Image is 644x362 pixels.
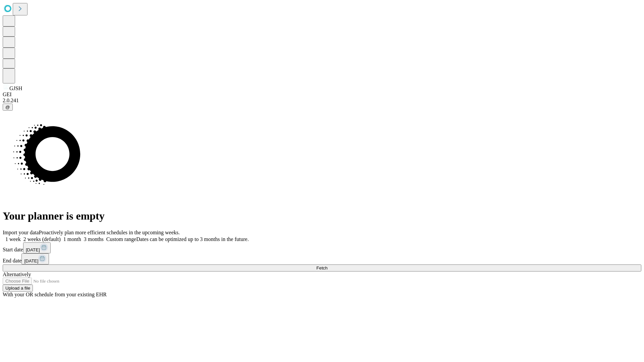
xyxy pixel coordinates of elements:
span: 1 month [63,236,81,242]
span: Fetch [316,265,327,270]
span: 1 week [5,236,21,242]
div: End date [3,253,641,264]
div: GEI [3,92,641,98]
span: GJSH [9,85,22,91]
button: Fetch [3,264,641,271]
span: Import your data [3,230,39,235]
span: [DATE] [24,258,38,263]
button: [DATE] [21,253,49,264]
button: [DATE] [23,242,51,253]
div: Start date [3,242,641,253]
span: 3 months [84,236,104,242]
span: @ [5,105,10,110]
span: [DATE] [26,247,40,252]
span: Proactively plan more efficient schedules in the upcoming weeks. [39,230,180,235]
div: 2.0.241 [3,98,641,104]
h1: Your planner is empty [3,210,641,222]
span: Custom range [106,236,136,242]
span: Dates can be optimized up to 3 months in the future. [136,236,249,242]
button: @ [3,104,13,111]
button: Upload a file [3,285,33,292]
span: With your OR schedule from your existing EHR [3,292,107,297]
span: Alternatively [3,271,31,277]
span: 2 weeks (default) [23,236,61,242]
